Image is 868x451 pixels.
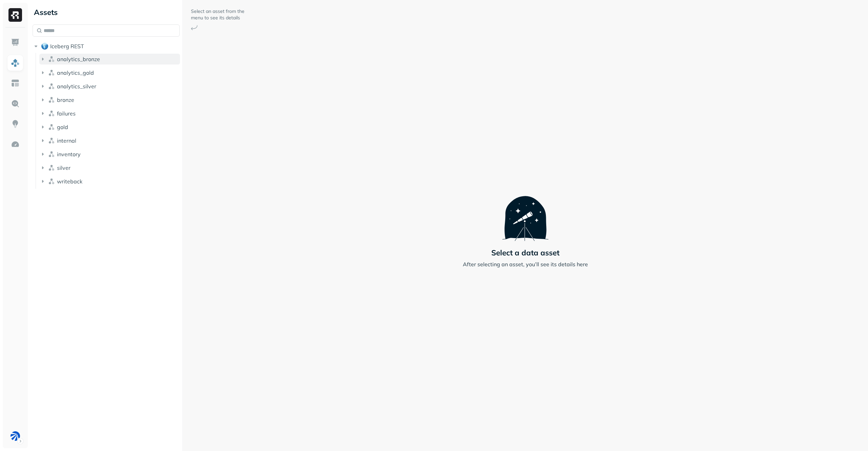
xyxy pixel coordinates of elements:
[191,25,198,30] img: Arrow
[57,137,76,144] span: internal
[57,96,74,103] span: bronze
[48,69,55,76] img: namespace
[57,110,76,117] span: failures
[57,83,96,90] span: analytics_silver
[39,149,180,160] button: inventory
[39,54,180,65] button: analytics_bronze
[50,43,84,50] span: Iceberg REST
[39,122,180,132] button: gold
[39,176,180,187] button: writeback
[33,7,180,18] div: Assets
[39,94,180,105] button: bronze
[48,151,55,158] img: namespace
[57,178,82,185] span: writeback
[11,431,20,441] img: BAM
[48,56,55,62] img: namespace
[57,69,94,76] span: analytics_gold
[48,178,55,185] img: namespace
[39,162,180,173] button: silver
[11,99,20,108] img: Query Explorer
[39,108,180,119] button: failures
[39,67,180,78] button: analytics_gold
[48,83,55,90] img: namespace
[33,41,180,52] button: Iceberg REST
[48,137,55,144] img: namespace
[11,38,20,47] img: Dashboard
[191,8,245,21] p: Select an asset from the menu to see its details
[57,151,81,158] span: inventory
[57,56,100,62] span: analytics_bronze
[463,260,588,268] p: After selecting an asset, you’ll see its details here
[48,164,55,171] img: namespace
[57,164,71,171] span: silver
[48,124,55,130] img: namespace
[502,183,549,241] img: Telescope
[491,248,559,257] p: Select a data asset
[11,120,20,128] img: Insights
[11,58,20,67] img: Assets
[11,79,20,88] img: Asset Explorer
[41,43,48,50] img: root
[39,81,180,92] button: analytics_silver
[8,8,22,22] img: Ryft
[11,140,20,149] img: Optimization
[57,124,68,130] span: gold
[48,110,55,117] img: namespace
[39,135,180,146] button: internal
[48,96,55,103] img: namespace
